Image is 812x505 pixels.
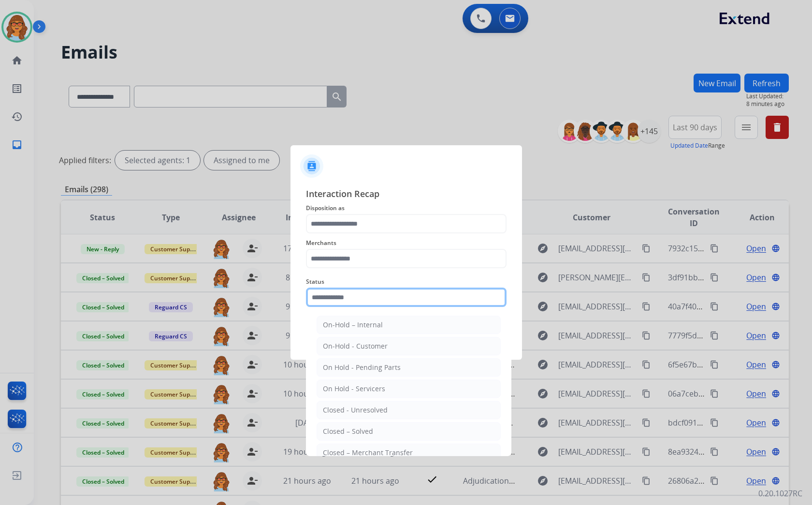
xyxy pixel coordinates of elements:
div: On Hold - Servicers [323,384,385,394]
div: Closed - Unresolved [323,405,388,415]
span: Merchants [306,237,507,249]
div: Closed – Merchant Transfer [323,448,413,458]
div: On-Hold - Customer [323,341,388,351]
p: 0.20.1027RC [758,488,802,499]
img: contactIcon [300,154,323,178]
div: On-Hold – Internal [323,320,383,330]
span: Disposition as [306,202,507,214]
span: Status [306,276,507,288]
span: Interaction Recap [306,187,507,202]
div: On Hold - Pending Parts [323,363,401,372]
div: Closed – Solved [323,427,373,436]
